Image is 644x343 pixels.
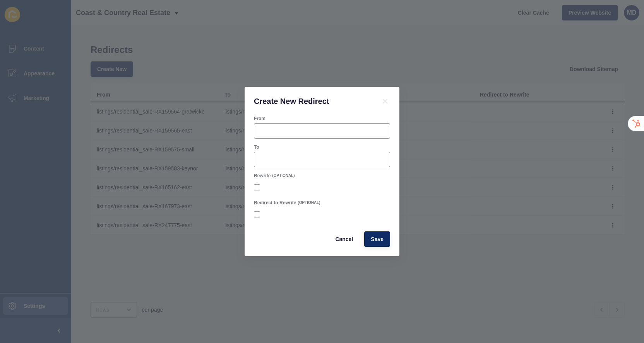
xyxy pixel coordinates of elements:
button: Save [364,231,390,247]
span: Save [371,235,384,243]
span: (OPTIONAL) [298,200,320,205]
label: To [254,144,259,150]
span: Cancel [335,235,353,243]
button: Cancel [329,231,360,247]
label: Rewrite [254,173,271,179]
label: From [254,115,265,122]
h1: Create New Redirect [254,96,371,106]
span: (OPTIONAL) [272,173,295,178]
label: Redirect to Rewrite [254,200,296,206]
